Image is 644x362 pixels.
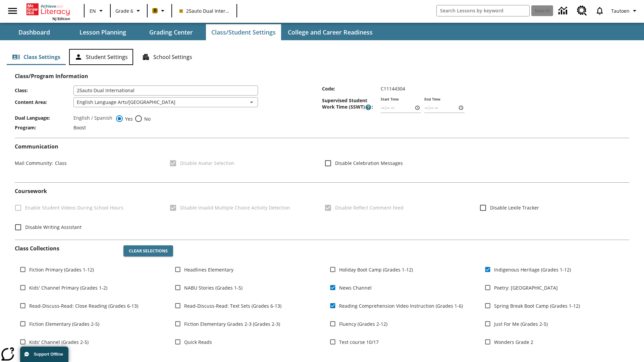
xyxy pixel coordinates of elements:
[494,320,548,327] span: Just For Me (Grades 2-5)
[52,16,70,21] span: NJ Edition
[206,24,281,40] button: Class/Student Settings
[15,245,118,252] h2: Class Collections
[335,204,404,211] span: Disable Reflect Comment Feed
[179,7,229,14] span: 25auto Dual International
[15,143,629,150] h2: Communication
[29,266,94,273] span: Fiction Primary (Grades 1-12)
[184,266,233,273] span: Headlines Elementary
[282,24,378,40] button: College and Career Readiness
[1,24,68,40] button: Dashboard
[15,115,73,121] span: Dual Language :
[143,115,151,122] span: No
[322,97,381,111] span: Supervised Student Work Time (SSWT) :
[137,49,198,65] button: School Settings
[15,124,73,131] span: Program :
[494,284,558,291] span: Poetry: [GEOGRAPHIC_DATA]
[69,49,133,65] button: Student Settings
[184,339,212,346] span: Quick Reads
[381,97,399,102] label: Start Time
[87,5,108,17] button: Language: EN, Select a language
[3,1,22,21] button: Open side menu
[365,104,372,111] button: Supervised Student Work Time is the timeframe when students can take LevelSet and when lessons ar...
[29,320,99,327] span: Fiction Elementary (Grades 2-5)
[90,7,96,14] span: EN
[29,302,138,309] span: Read-Discuss-Read: Close Reading (Grades 6-13)
[150,5,169,17] button: Boost Class color is peach. Change class color
[15,188,629,234] div: Coursework
[154,6,157,15] span: B
[73,97,258,107] div: English Language Arts/[GEOGRAPHIC_DATA]
[424,97,440,102] label: End Time
[69,24,136,40] button: Lesson Planning
[180,160,234,167] span: Disable Avatar Selection
[184,302,281,309] span: Read-Discuss-Read: Text Sets (Grades 6-13)
[554,2,573,20] a: Data Center
[437,5,529,16] input: search field
[73,124,86,131] span: Boost
[123,245,173,257] button: Clear Selections
[494,302,580,309] span: Spring Break Boot Camp (Grades 1-12)
[20,347,68,362] button: Support Offline
[15,240,629,357] div: Class Collections
[123,115,133,122] span: Yes
[15,87,73,94] span: Class :
[26,3,70,16] a: Home
[25,224,82,231] span: Disable Writing Assistant
[115,7,133,14] span: Grade 6
[611,7,630,14] span: Tautoen
[73,115,112,123] label: English / Spanish
[113,5,145,17] button: Grade: Grade 6, Select a grade
[25,204,123,211] span: Enable Student Videos During School Hours
[73,85,258,96] input: Class
[15,99,73,105] span: Content Area :
[138,24,205,40] button: Grading Center
[381,85,405,92] span: C11144304
[339,302,463,309] span: Reading Comprehension Video Instruction (Grades 1-6)
[15,143,629,177] div: Communication
[184,284,243,291] span: NABU Stories (Grades 1-5)
[339,266,413,273] span: Holiday Boot Camp (Grades 1-12)
[339,339,379,346] span: Test course 10/17
[608,5,641,17] button: Profile/Settings
[339,284,372,291] span: News Channel
[53,160,67,166] span: Class
[184,320,280,327] span: Fiction Elementary Grades 2-3 (Grades 2-3)
[339,320,387,327] span: Fluency (Grades 2-12)
[490,204,539,211] span: Disable Lexile Tracker
[15,188,629,194] h2: Course work
[494,339,533,346] span: Wonders Grade 2
[29,339,89,346] span: Kids' Channel (Grades 2-5)
[29,284,107,291] span: Kids' Channel Primary (Grades 1-2)
[180,204,290,211] span: Disable Invalid Multiple Choice Activity Detection
[15,160,53,166] span: Mail Community :
[26,2,70,21] div: Home
[34,352,63,357] span: Support Offline
[15,73,629,79] h2: Class/Program Information
[494,266,571,273] span: Indigenous Heritage (Grades 1-12)
[591,2,608,19] a: Notifications
[15,79,629,132] div: Class/Program Information
[7,49,637,65] div: Class/Student Settings
[7,49,66,65] button: Class Settings
[322,85,381,92] span: Code :
[573,2,591,20] a: Resource Center, Will open in new tab
[335,160,403,167] span: Disable Celebration Messages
